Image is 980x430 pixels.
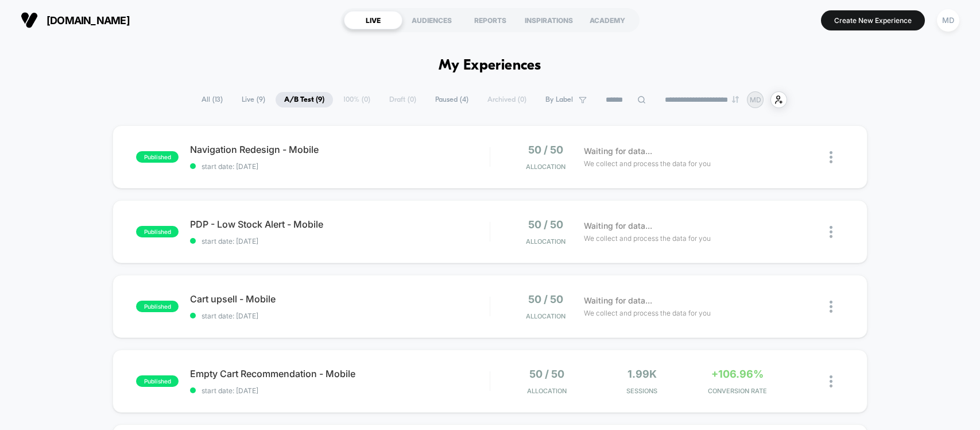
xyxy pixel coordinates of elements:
[627,368,657,380] span: 1.99k
[233,92,274,107] span: Live ( 9 )
[584,294,652,307] span: Waiting for data...
[190,293,489,305] span: Cart upsell - Mobile
[439,57,541,74] h1: My Experiences
[276,92,333,107] span: A/B Test ( 9 )
[526,237,565,245] span: Allocation
[584,145,652,158] span: Waiting for data...
[830,151,832,163] img: close
[830,226,832,238] img: close
[584,220,652,232] span: Waiting for data...
[711,368,764,380] span: +106.96%
[136,226,179,237] span: published
[190,312,489,320] span: start date: [DATE]
[526,312,565,320] span: Allocation
[190,144,489,155] span: Navigation Redesign - Mobile
[584,233,711,244] span: We collect and process the data for you
[528,293,563,305] span: 50 / 50
[190,386,489,395] span: start date: [DATE]
[17,11,133,29] button: [DOMAIN_NAME]
[461,11,520,29] div: REPORTS
[545,95,573,104] span: By Label
[427,92,477,107] span: Paused ( 4 )
[193,92,231,107] span: All ( 13 )
[584,158,711,169] span: We collect and process the data for you
[190,162,489,171] span: start date: [DATE]
[136,375,179,387] span: published
[597,387,687,395] span: Sessions
[821,10,925,30] button: Create New Experience
[732,96,739,103] img: end
[21,11,38,29] img: Visually logo
[136,301,179,312] span: published
[933,9,963,32] button: MD
[526,163,565,171] span: Allocation
[692,387,782,395] span: CONVERSION RATE
[344,11,402,29] div: LIVE
[937,9,959,32] div: MD
[528,218,563,231] span: 50 / 50
[830,301,832,313] img: close
[584,308,711,318] span: We collect and process the data for you
[750,95,761,104] p: MD
[136,151,179,163] span: published
[830,375,832,387] img: close
[578,11,637,29] div: ACADEMY
[527,387,567,395] span: Allocation
[190,218,489,230] span: PDP - Low Stock Alert - Mobile
[528,144,563,156] span: 50 / 50
[190,368,489,379] span: Empty Cart Recommendation - Mobile
[190,237,489,245] span: start date: [DATE]
[402,11,461,29] div: AUDIENCES
[529,368,564,380] span: 50 / 50
[520,11,578,29] div: INSPIRATIONS
[47,14,130,26] span: [DOMAIN_NAME]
